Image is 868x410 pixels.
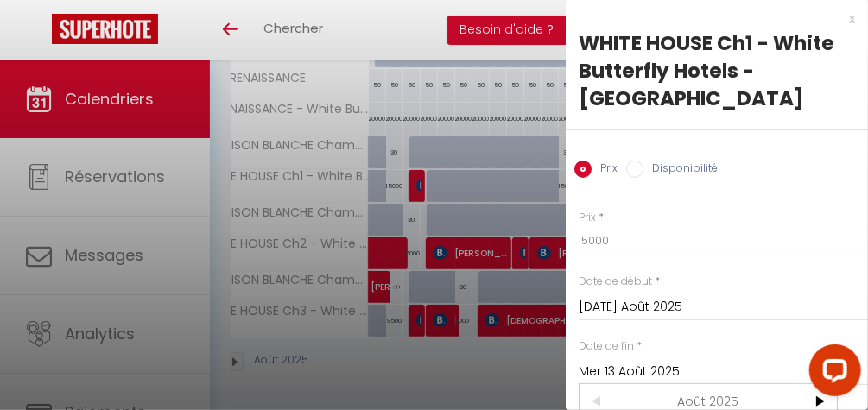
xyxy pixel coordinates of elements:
[592,161,618,180] label: Prix
[643,161,718,180] label: Disponibilité
[579,274,652,290] label: Date de début
[795,337,868,410] iframe: LiveChat chat widget
[579,338,634,355] label: Date de fin
[579,29,855,112] div: WHITE HOUSE Ch1 - White Butterfly Hotels - [GEOGRAPHIC_DATA]
[566,9,855,29] div: x
[579,210,596,226] label: Prix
